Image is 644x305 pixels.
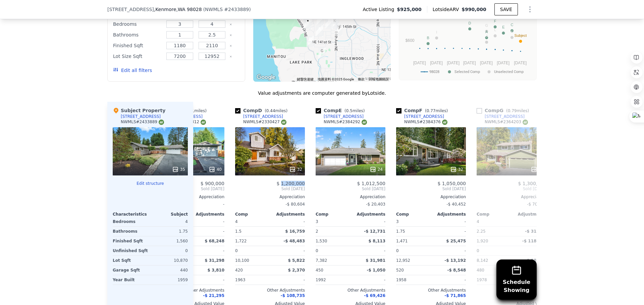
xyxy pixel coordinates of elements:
span: 8,142 [477,258,488,263]
div: 440 [152,265,188,275]
div: Subject Property [113,107,165,114]
img: NWMLS Logo [442,120,447,125]
span: 1,722 [235,239,247,243]
div: Comp [396,212,431,217]
div: - [271,275,305,285]
a: 回報地圖錯誤 [369,77,389,81]
span: $ 31,981 [366,258,385,263]
div: NWMLS # 2384292 [324,119,367,125]
a: [STREET_ADDRESS] [235,114,283,119]
div: - [352,217,385,226]
button: ScheduleShowing [496,259,537,300]
span: $925,000 [397,6,422,13]
div: Value adjustments are computer generated by Lotside . [107,90,537,96]
span: -$ 80,604 [285,202,305,207]
span: 0 [316,248,318,253]
button: Edit all filters [113,67,152,74]
div: 1.75 [396,227,430,236]
div: Finished Sqft [113,41,162,50]
text: [DATE] [413,61,426,65]
span: -$ 108,735 [281,293,305,298]
div: Appreciation [316,194,385,200]
div: - [271,246,305,255]
span: $ 25,475 [446,239,466,243]
text: C [511,23,513,27]
span: ( miles) [181,108,209,113]
button: Show Options [523,3,537,16]
div: Comp D [235,107,290,114]
div: 35 [172,166,185,173]
text: Unselected Comp [494,70,524,74]
span: 0.79 [508,108,517,113]
div: 4 [152,217,188,226]
span: 4 [477,219,479,224]
span: [STREET_ADDRESS] [107,6,154,13]
text: 98028 [429,70,439,74]
div: Other Adjustments [477,288,546,293]
span: 0.44 [266,108,275,113]
span: ( miles) [503,108,532,113]
span: Sold [DATE] [316,186,385,192]
div: Subject [150,212,188,217]
div: 2 [316,227,349,236]
div: Comp [477,212,512,217]
div: 7802 NE 135th Pl [318,48,326,59]
div: Adjustments [270,212,305,217]
div: 8436 NE 143rd St [335,24,342,36]
div: 1.5 [235,227,269,236]
span: 450 [316,268,323,273]
span: $ 1,012,500 [357,181,385,186]
text: K [511,29,514,33]
text: E [502,25,504,29]
text: Subject [515,33,527,37]
div: NWMLS # 2364203 [485,119,528,125]
a: [STREET_ADDRESS] [477,114,525,119]
a: [STREET_ADDRESS] [316,114,364,119]
div: [STREET_ADDRESS] [243,114,283,119]
span: -$ 8,548 [447,268,466,273]
img: Google [255,73,277,82]
div: 1,560 [152,236,188,246]
div: - [352,246,385,255]
span: -$ 48,483 [283,239,305,243]
div: Comp [316,212,351,217]
div: 1958 [396,275,430,285]
text: [DATE] [463,61,476,65]
span: ( miles) [262,108,290,113]
div: [STREET_ADDRESS] [485,114,525,119]
div: Other Adjustments [316,288,385,293]
div: Comp G [477,107,532,114]
span: -$ 71,865 [444,293,466,298]
span: 10,100 [235,258,249,263]
div: Other Adjustments [396,288,466,293]
span: ( miles) [422,108,450,113]
div: - [352,275,385,285]
div: - [432,217,466,226]
text: L [494,28,496,32]
span: -$ 118,310 [522,239,546,243]
span: -$ 20,403 [366,202,385,207]
text: G [485,23,488,27]
div: 35 [531,166,544,173]
div: 7315 NE 140th St [307,36,314,47]
text: D [469,21,471,25]
div: 32 [289,166,302,173]
button: Clear [229,45,232,47]
div: [STREET_ADDRESS] [324,114,364,119]
text: J [486,34,488,38]
span: 480 [477,268,484,273]
div: - [513,217,546,226]
div: NWMLS # 2384376 [404,119,447,125]
span: $ 900,000 [201,181,224,186]
a: [STREET_ADDRESS] [396,114,444,119]
div: 0 [152,246,188,255]
div: Adjustments [431,212,466,217]
span: $ 1,050,000 [437,181,466,186]
span: 1,920 [477,239,488,243]
div: 40 [209,166,222,173]
text: F [494,19,496,23]
span: -$ 40,452 [446,202,466,207]
div: Bathrooms [113,30,162,40]
div: Bathrooms [113,227,149,236]
div: - [271,217,305,226]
